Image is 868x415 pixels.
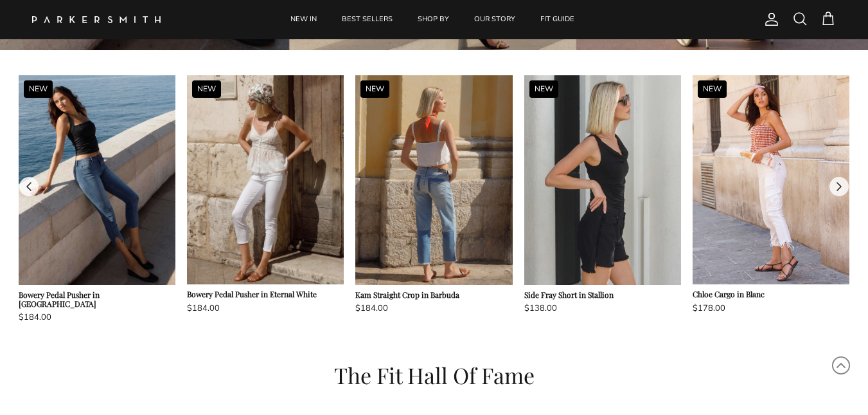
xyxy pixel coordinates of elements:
[355,302,512,315] p: $184.00
[693,290,849,299] h3: Chloe Cargo in Blanc
[19,311,175,324] p: $184.00
[759,12,779,27] a: Account
[524,290,681,299] h3: Side Fray Short in Stallion
[32,16,161,23] a: Parker Smith
[187,290,344,299] h3: Bowery Pedal Pusher in Eternal White
[698,80,727,98] div: NEW
[24,80,53,98] div: NEW
[187,302,344,315] p: $184.00
[19,75,175,285] img: Bowery Pedal Pusher in Crystal River
[355,290,512,299] h3: Kam Straight Crop in Barbuda
[693,75,849,284] img: Chloe Cargo in Blanc
[693,302,849,315] p: $178.00
[524,75,681,285] img: Side Fray Short in Stallion
[524,302,681,315] p: $138.00
[529,80,558,98] div: NEW
[19,290,175,309] h3: Bowery Pedal Pusher in [GEOGRAPHIC_DATA]
[360,80,389,98] div: NEW
[355,75,512,285] img: Kam Straight Crop in Barbuda
[187,75,344,285] img: Bowery Pedal Pusher in Eternal White
[32,362,836,389] h1: The Fit Hall Of Fame
[192,80,221,98] div: NEW
[831,356,851,375] svg: Scroll to Top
